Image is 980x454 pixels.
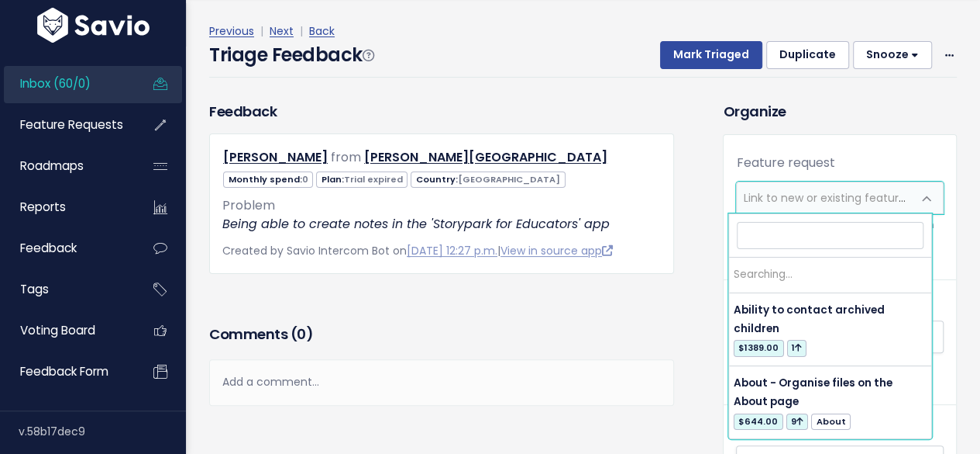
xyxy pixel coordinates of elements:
[853,41,932,69] button: Snooze
[222,196,275,214] span: Problem
[734,303,885,336] span: Ability to contact archived children
[723,101,957,122] h3: Organize
[20,322,95,338] span: Voting Board
[20,240,77,256] span: Feedback
[209,41,373,69] h4: Triage Feedback
[20,281,49,297] span: Tags
[734,414,783,430] span: $644.00
[407,243,497,258] a: [DATE] 12:27 p.m.
[500,243,613,258] a: View in source app
[734,267,793,282] span: Searching…
[4,230,129,266] a: Feedback
[209,359,674,405] div: Add a comment...
[20,158,84,174] span: Roadmaps
[4,272,129,307] a: Tags
[297,324,306,344] span: 0
[4,148,129,184] a: Roadmaps
[344,173,403,185] span: Trial expired
[331,148,361,166] span: from
[4,354,129,390] a: Feedback form
[20,363,108,379] span: Feedback form
[257,23,266,39] span: |
[4,313,129,348] a: Voting Board
[811,414,851,430] span: About
[20,199,66,215] span: Reports
[364,148,607,166] a: [PERSON_NAME][GEOGRAPHIC_DATA]
[660,41,762,69] button: Mark Triaged
[4,66,129,102] a: Inbox (60/0)
[736,154,834,172] label: Feature request
[20,116,123,133] span: Feature Requests
[4,189,129,225] a: Reports
[223,148,328,166] a: [PERSON_NAME]
[766,41,849,69] button: Duplicate
[20,75,91,92] span: Inbox (60/0)
[787,340,806,356] span: 1
[316,172,407,188] span: Plan:
[786,414,808,430] span: 9
[734,340,784,356] span: $1389.00
[411,172,565,188] span: Country:
[209,23,254,39] a: Previous
[458,173,560,185] span: [GEOGRAPHIC_DATA]
[270,23,294,39] a: Next
[743,190,957,206] span: Link to new or existing feature request...
[297,23,306,39] span: |
[222,215,610,233] em: Being able to create notes in the 'Storypark for Educators' app
[734,376,892,409] span: About - Organise files on the About page
[223,172,313,188] span: Monthly spend:
[309,23,335,39] a: Back
[19,411,186,452] div: v.58b17dec9
[302,173,308,185] span: 0
[222,243,613,258] span: Created by Savio Intercom Bot on |
[209,101,277,122] h3: Feedback
[33,8,153,43] img: logo-white.9d6f32f41409.svg
[209,324,674,345] h3: Comments ( )
[4,107,129,143] a: Feature Requests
